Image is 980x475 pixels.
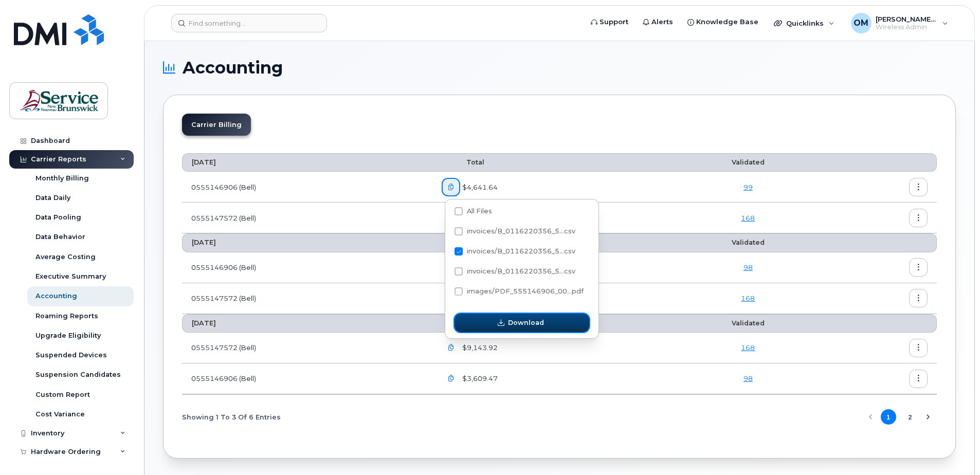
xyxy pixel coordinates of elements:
span: invoices/B_0116220356_555146906_20092025_MOB.csv [455,249,575,257]
th: Validated [671,153,826,172]
span: Total [442,319,484,327]
span: Total [442,158,484,166]
td: 0555147572 (Bell) [182,203,432,233]
th: [DATE] [182,314,432,333]
a: 98 [743,374,753,382]
span: invoices/B_0116220356_5...csv [467,267,575,275]
th: [DATE] [182,233,432,252]
span: Showing 1 To 3 Of 6 Entries [182,409,281,425]
span: invoices/B_0116220356_555146906_20092025_DTL.csv [455,269,575,277]
a: 168 [741,294,755,302]
button: Page 2 [902,409,918,425]
span: Total [442,239,484,246]
a: 168 [741,214,755,222]
a: 168 [741,343,755,352]
td: 0555146906 (Bell) [182,252,432,283]
th: Validated [671,314,826,333]
td: 0555146906 (Bell) [182,363,432,394]
button: Download [455,314,589,332]
th: Validated [671,233,826,252]
a: 98 [743,263,753,271]
th: [DATE] [182,153,432,172]
button: Page 1 [881,409,896,425]
span: $9,143.92 [460,343,498,353]
a: 99 [743,183,753,191]
span: Accounting [183,60,283,76]
span: images/PDF_555146906_00...pdf [467,287,584,295]
td: 0555147572 (Bell) [182,333,432,363]
td: 0555146906 (Bell) [182,172,432,203]
td: 0555147572 (Bell) [182,283,432,314]
button: Next Page [920,409,936,425]
span: $4,641.64 [460,182,498,192]
span: $3,609.47 [460,374,498,383]
span: images/PDF_555146906_008_0000000000.pdf [455,289,584,297]
span: invoices/B_0116220356_5...csv [467,227,575,235]
span: Download [508,318,544,327]
span: invoices/B_0116220356_5...csv [467,247,575,255]
span: invoices/B_0116220356_555146906_20092025_ACC.csv [455,229,575,237]
span: All Files [467,207,492,215]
